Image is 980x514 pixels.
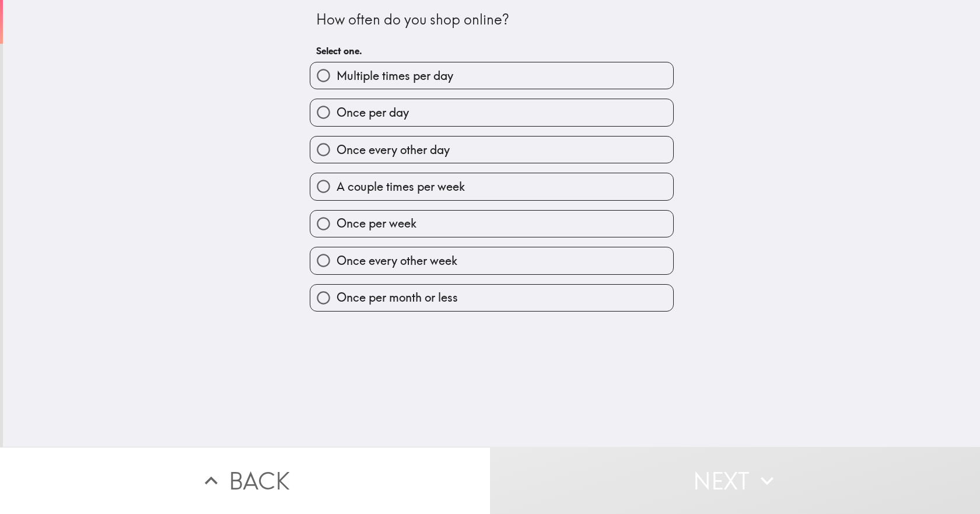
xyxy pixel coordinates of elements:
[310,62,673,89] button: Multiple times per day
[337,68,453,84] span: Multiple times per day
[337,289,458,306] span: Once per month or less
[310,137,673,163] button: Once every other day
[337,179,465,195] span: A couple times per week
[310,99,673,125] button: Once per day
[316,44,667,57] h6: Select one.
[310,285,673,311] button: Once per month or less
[310,211,673,237] button: Once per week
[316,10,667,30] div: How often do you shop online?
[310,247,673,274] button: Once every other week
[337,104,409,121] span: Once per day
[490,447,980,514] button: Next
[310,173,673,200] button: A couple times per week
[337,215,416,232] span: Once per week
[337,253,457,269] span: Once every other week
[337,142,450,158] span: Once every other day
